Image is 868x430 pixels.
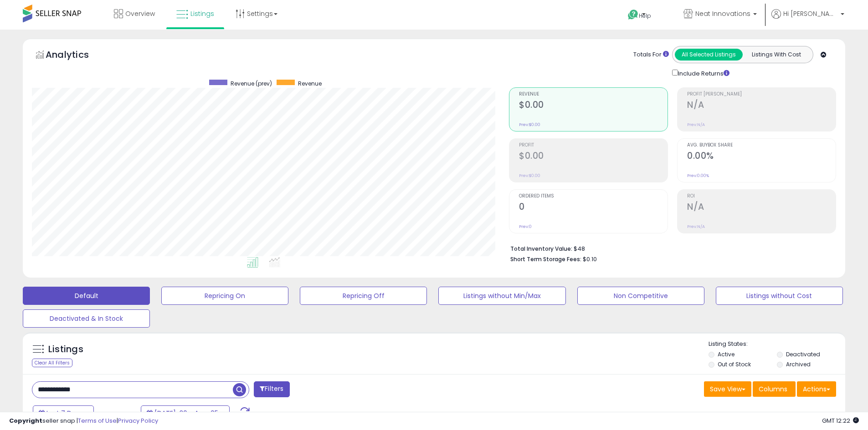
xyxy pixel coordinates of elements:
[716,287,843,305] button: Listings without Cost
[519,100,668,112] h2: $0.00
[786,350,820,358] label: Deactivated
[23,287,150,305] button: Default
[519,202,668,214] h2: 0
[822,416,859,425] span: 2025-08-13 12:22 GMT
[687,194,836,199] span: ROI
[687,224,705,229] small: Prev: N/A
[742,49,810,61] button: Listings With Cost
[125,9,155,18] span: Overview
[118,416,158,425] a: Privacy Policy
[78,416,117,425] a: Terms of Use
[759,384,787,394] span: Columns
[687,173,709,178] small: Prev: 0.00%
[786,360,811,368] label: Archived
[300,287,427,305] button: Repricing Off
[783,9,838,18] span: Hi [PERSON_NAME]
[510,245,572,253] b: Total Inventory Value:
[704,381,751,397] button: Save View
[9,417,158,425] div: seller snap | |
[687,151,836,163] h2: 0.00%
[633,51,669,59] div: Totals For
[510,255,581,263] b: Short Term Storage Fees:
[695,9,750,18] span: Neat Innovations
[510,243,829,253] li: $48
[519,143,668,148] span: Profit
[9,416,42,425] strong: Copyright
[519,122,540,127] small: Prev: $0.00
[627,9,639,20] i: Get Help
[231,80,272,87] span: Revenue (prev)
[665,68,740,78] div: Include Returns
[639,12,651,20] span: Help
[519,151,668,163] h2: $0.00
[519,173,540,178] small: Prev: $0.00
[519,194,668,199] span: Ordered Items
[687,100,836,112] h2: N/A
[771,9,844,30] a: Hi [PERSON_NAME]
[797,381,836,397] button: Actions
[161,287,288,305] button: Repricing On
[519,224,532,229] small: Prev: 0
[190,9,214,18] span: Listings
[46,48,107,63] h5: Analytics
[48,343,83,356] h5: Listings
[438,287,565,305] button: Listings without Min/Max
[687,122,705,127] small: Prev: N/A
[718,350,734,358] label: Active
[298,80,322,87] span: Revenue
[23,309,150,328] button: Deactivated & In Stock
[687,143,836,148] span: Avg. Buybox Share
[583,255,597,263] span: $0.10
[687,92,836,97] span: Profit [PERSON_NAME]
[687,202,836,214] h2: N/A
[32,359,72,367] div: Clear All Filters
[254,381,289,397] button: Filters
[709,340,845,349] p: Listing States:
[718,360,751,368] label: Out of Stock
[519,92,668,97] span: Revenue
[621,2,669,30] a: Help
[753,381,796,397] button: Columns
[577,287,704,305] button: Non Competitive
[675,49,743,61] button: All Selected Listings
